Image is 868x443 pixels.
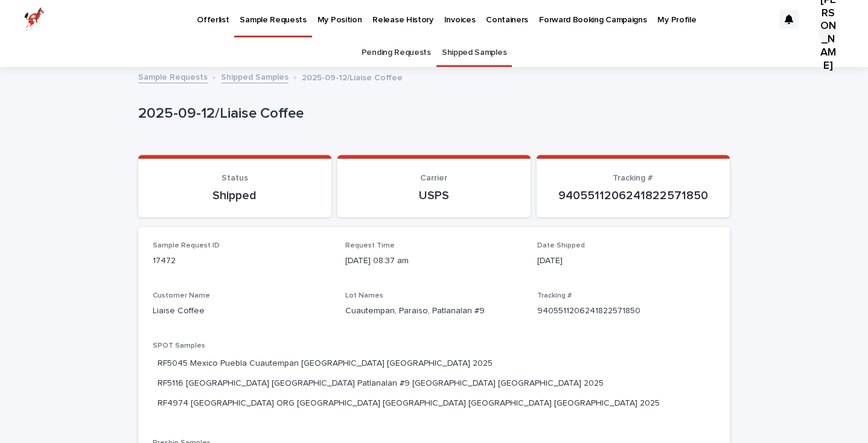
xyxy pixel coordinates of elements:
[345,305,523,317] p: Cuautempan, Paraiso, Patlanalan #9
[153,342,205,349] span: SPOT Samples
[352,188,516,203] p: USPS
[302,70,403,83] p: 2025-09-12/Liaise Coffee
[442,39,506,67] a: Shipped Samples
[158,377,604,390] a: RF5116 [GEOGRAPHIC_DATA] [GEOGRAPHIC_DATA] Patlanalan #9 [GEOGRAPHIC_DATA] [GEOGRAPHIC_DATA] 2025
[420,174,447,182] span: Carrier
[153,242,220,249] span: Sample Request ID
[222,174,248,182] span: Status
[551,188,715,203] p: 9405511206241822571850
[613,174,653,182] span: Tracking #
[537,255,715,267] p: [DATE]
[153,305,331,317] p: Liaise Coffee
[153,292,210,299] span: Customer Name
[537,305,715,317] p: 9405511206241822571850
[158,397,660,410] a: RF4974 [GEOGRAPHIC_DATA] ORG [GEOGRAPHIC_DATA] [GEOGRAPHIC_DATA] [GEOGRAPHIC_DATA] [GEOGRAPHIC_DA...
[138,69,208,83] a: Sample Requests
[153,188,317,203] p: Shipped
[158,357,493,370] a: RF5045 Mexico Puebla Cuautempan [GEOGRAPHIC_DATA] [GEOGRAPHIC_DATA] 2025
[537,242,585,249] span: Date Shipped
[221,69,289,83] a: Shipped Samples
[362,39,431,67] a: Pending Requests
[138,105,725,123] p: 2025-09-12/Liaise Coffee
[819,24,838,43] div: [PERSON_NAME]
[537,292,572,299] span: Tracking #
[345,255,523,267] p: [DATE] 08:37 am
[24,7,45,31] img: zttTXibQQrCfv9chImQE
[153,255,331,267] p: 17472
[345,292,383,299] span: Lot Names
[345,242,395,249] span: Request Time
